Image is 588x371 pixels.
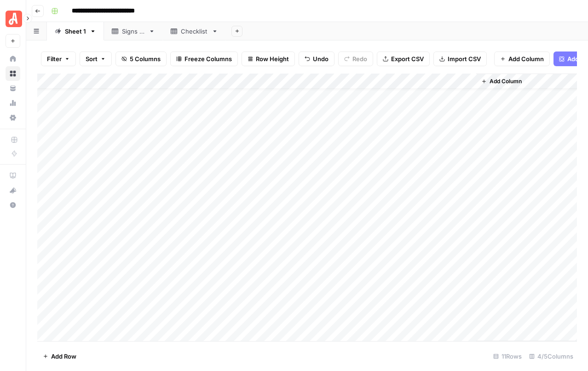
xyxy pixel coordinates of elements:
a: AirOps Academy [6,168,20,183]
div: Sheet 1 [65,27,86,36]
div: 4/5 Columns [525,349,577,364]
button: Redo [338,51,373,66]
button: Help + Support [6,198,20,212]
span: Add Column [508,54,544,63]
a: Settings [6,110,20,125]
a: Sheet 1 [47,22,104,40]
button: Add Row [37,349,82,364]
button: Row Height [242,51,295,66]
div: Checklist [181,27,208,36]
span: Add Column [490,77,522,86]
button: Import CSV [433,51,487,66]
span: Import CSV [448,54,481,63]
button: Export CSV [377,51,430,66]
span: Filter [47,54,62,63]
img: Angi Logo [6,11,22,27]
a: Signs of [104,22,163,40]
a: Your Data [6,81,20,96]
button: Add Column [478,75,525,87]
span: Sort [86,54,98,63]
span: Redo [352,54,367,63]
button: Sort [80,51,112,66]
span: Undo [313,54,329,63]
a: Checklist [163,22,226,40]
button: What's new? [6,183,20,198]
span: Freeze Columns [184,54,232,63]
div: 11 Rows [490,349,525,364]
span: Add Row [51,352,76,361]
button: Undo [299,51,334,66]
button: Workspace: Angi [6,7,20,30]
span: Row Height [256,54,289,63]
div: What's new? [6,183,20,197]
span: Export CSV [391,54,424,63]
button: Add Column [494,51,550,66]
a: Browse [6,66,20,81]
button: 5 Columns [115,51,167,66]
a: Usage [6,96,20,110]
button: Filter [41,51,76,66]
div: Signs of [122,27,145,36]
a: Home [6,51,20,66]
button: Freeze Columns [170,51,238,66]
span: 5 Columns [130,54,161,63]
